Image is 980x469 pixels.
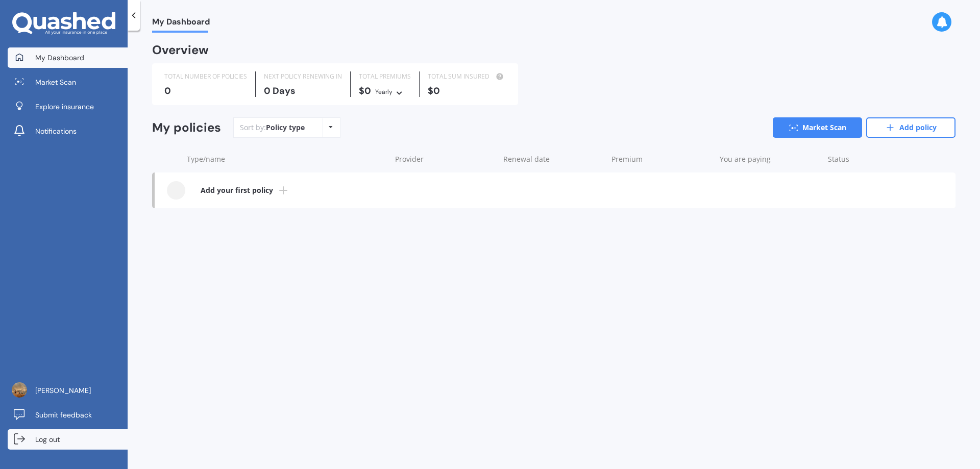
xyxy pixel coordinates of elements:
span: Notifications [35,126,77,136]
span: My Dashboard [152,17,210,31]
div: Policy type [266,122,305,133]
a: Explore insurance [8,96,128,117]
div: Overview [152,45,209,55]
a: Market Scan [8,72,128,92]
span: My Dashboard [35,53,84,63]
div: Premium [611,154,712,164]
span: Log out [35,434,60,445]
span: Market Scan [35,77,76,87]
a: [PERSON_NAME] [8,380,128,401]
div: Yearly [375,87,393,97]
div: Status [828,154,904,164]
a: Add policy [866,117,955,138]
div: Sort by: [240,122,305,133]
div: Provider [395,154,495,164]
div: 0 [164,86,247,96]
div: $0 [359,86,411,97]
div: You are paying [720,154,820,164]
div: TOTAL NUMBER OF POLICIES [164,71,247,82]
div: My policies [152,120,221,135]
div: $0 [428,86,506,96]
a: Submit feedback [8,405,128,425]
span: Submit feedback [35,410,92,420]
b: Add your first policy [201,185,273,195]
div: 0 Days [264,86,342,96]
div: Renewal date [503,154,603,164]
a: Notifications [8,121,128,141]
a: Add your first policy [155,172,955,208]
a: Log out [8,429,128,450]
div: NEXT POLICY RENEWING IN [264,71,342,82]
div: TOTAL PREMIUMS [359,71,411,82]
div: Type/name [187,154,387,164]
a: Market Scan [773,117,862,138]
img: picture [12,382,27,398]
span: [PERSON_NAME] [35,385,91,396]
a: My Dashboard [8,47,128,68]
div: TOTAL SUM INSURED [428,71,506,82]
span: Explore insurance [35,102,94,112]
